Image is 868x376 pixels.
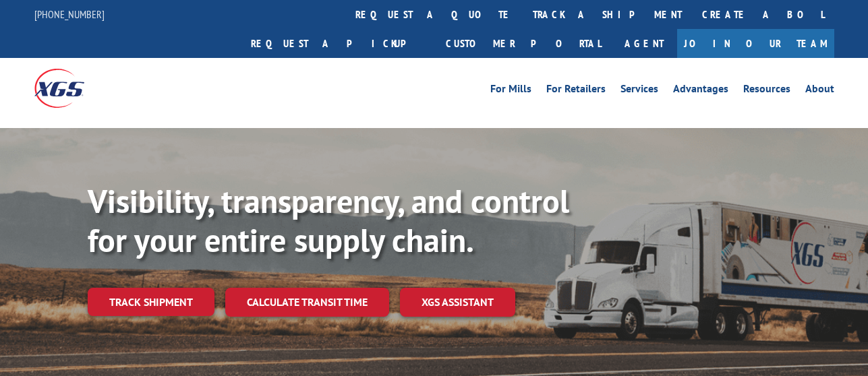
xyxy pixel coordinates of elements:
[241,29,436,58] a: Request a pickup
[436,29,611,58] a: Customer Portal
[34,7,105,21] a: [PHONE_NUMBER]
[88,180,569,261] b: Visibility, transparency, and control for your entire supply chain.
[620,84,658,98] a: Services
[400,288,515,317] a: XGS ASSISTANT
[743,84,790,98] a: Resources
[611,29,677,58] a: Agent
[673,84,728,98] a: Advantages
[490,84,531,98] a: For Mills
[805,84,834,98] a: About
[225,288,389,317] a: Calculate transit time
[546,84,606,98] a: For Retailers
[677,29,834,58] a: Join Our Team
[88,288,214,316] a: Track shipment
